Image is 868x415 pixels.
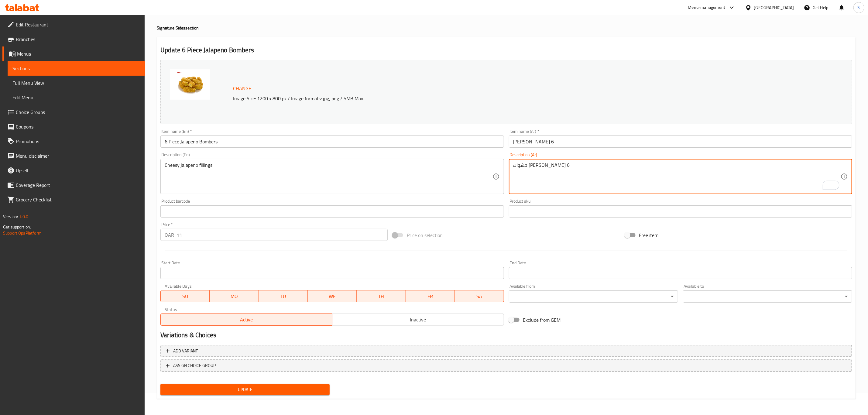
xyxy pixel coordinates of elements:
[310,292,354,301] span: WE
[335,315,502,324] span: Inactive
[16,152,140,159] span: Menu disclaimer
[19,213,28,221] span: 1.0.0
[12,65,140,72] span: Sections
[455,290,504,302] button: SA
[2,178,145,192] a: Coverage Report
[16,196,140,203] span: Grocery Checklist
[457,292,501,301] span: SA
[165,231,174,238] p: QAR
[513,162,841,191] textarea: To enrich screen reader interactions, please activate Accessibility in Grammarly extension settings
[173,347,198,355] span: Add variant
[754,4,794,11] div: [GEOGRAPHIC_DATA]
[173,362,216,369] span: ASSIGN CHOICE GROUP
[2,32,145,46] a: Branches
[16,21,140,28] span: Edit Restaurant
[2,46,145,61] a: Menus
[2,119,145,134] a: Coupons
[160,384,330,395] button: Update
[231,82,254,95] button: Change
[165,386,325,393] span: Update
[160,290,210,302] button: SU
[16,108,140,116] span: Choice Groups
[8,90,145,105] a: Edit Menu
[2,105,145,119] a: Choice Groups
[332,314,504,326] button: Inactive
[261,292,305,301] span: TU
[308,290,357,302] button: WE
[2,192,145,207] a: Grocery Checklist
[357,290,406,302] button: TH
[163,292,207,301] span: SU
[407,232,443,239] span: Price on selection
[509,205,852,218] input: Please enter product sku
[177,229,388,241] input: Please enter price
[683,290,852,303] div: ​
[2,134,145,149] a: Promotions
[8,76,145,90] a: Full Menu View
[3,213,18,221] span: Version:
[160,314,332,326] button: Active
[160,135,504,148] input: Enter name En
[12,94,140,101] span: Edit Menu
[160,205,504,218] input: Please enter product barcode
[523,316,561,324] span: Exclude from GEM
[231,95,735,102] p: Image Size: 1200 x 800 px / Image formats: jpg, png / 5MB Max.
[509,135,852,148] input: Enter name Ar
[408,292,452,301] span: FR
[2,149,145,163] a: Menu disclaimer
[3,229,42,237] a: Support.OpsPlatform
[8,61,145,76] a: Sections
[639,232,659,239] span: Free item
[16,181,140,189] span: Coverage Report
[259,290,308,302] button: TU
[160,331,852,340] h2: Variations & Choices
[17,50,140,57] span: Menus
[160,359,852,372] button: ASSIGN CHOICE GROUP
[160,345,852,357] button: Add variant
[210,290,259,302] button: MO
[3,223,31,231] span: Get support on:
[858,4,860,11] span: S
[157,25,856,31] h4: Signature Sides section
[16,123,140,130] span: Coupons
[16,36,140,43] span: Branches
[160,46,852,55] h2: Update 6 Piece Jalapeno Bombers
[2,17,145,32] a: Edit Restaurant
[688,4,726,11] div: Menu-management
[165,162,492,191] textarea: Cheesy jalapeno fillings.
[163,315,330,324] span: Active
[16,167,140,174] span: Upsell
[406,290,455,302] button: FR
[233,84,251,93] span: Change
[359,292,403,301] span: TH
[509,290,678,303] div: ​
[212,292,256,301] span: MO
[12,79,140,87] span: Full Menu View
[16,138,140,145] span: Promotions
[2,163,145,178] a: Upsell
[170,69,210,100] img: JALAPENO_CHEESE_BOMB_637722628362367200.jpg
